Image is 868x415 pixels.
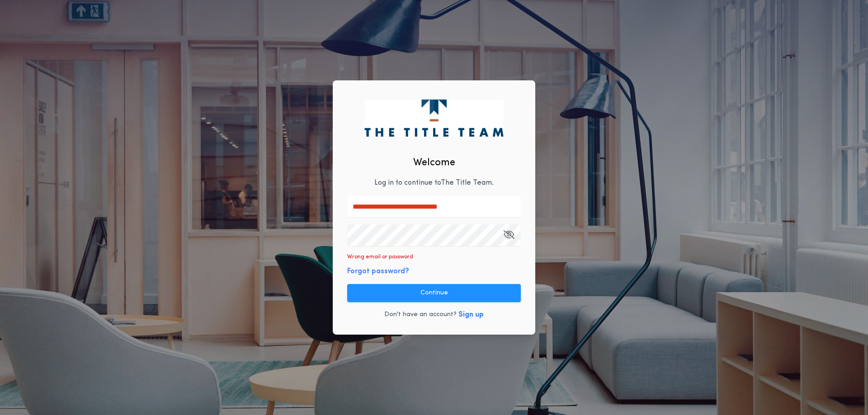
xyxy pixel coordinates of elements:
[364,99,503,136] img: logo
[347,253,413,261] p: Wrong email or password
[374,177,494,188] p: Log in to continue to The Title Team .
[347,266,409,277] button: Forgot password?
[384,310,457,319] p: Don't have an account?
[413,155,455,170] h2: Welcome
[347,284,521,302] button: Continue
[458,309,484,320] button: Sign up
